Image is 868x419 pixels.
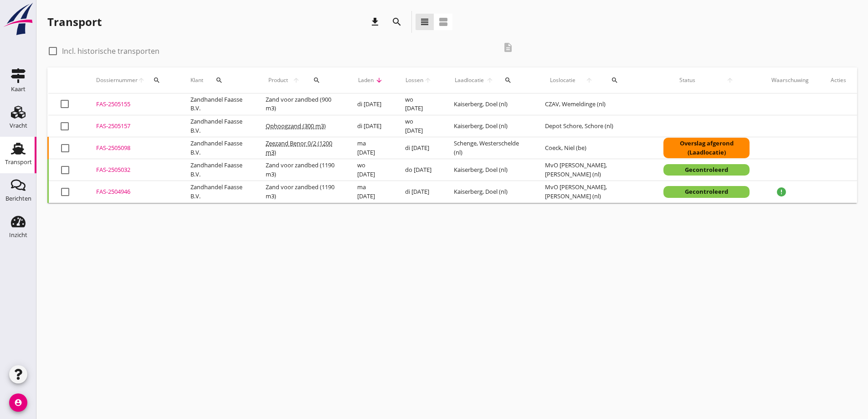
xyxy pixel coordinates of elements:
[346,181,394,203] td: ma [DATE]
[663,186,750,198] div: Gecontroleerd
[10,123,27,129] div: Vracht
[96,187,169,197] div: FAS-2504946
[534,159,652,181] td: MvO [PERSON_NAME], [PERSON_NAME] (nl)
[180,181,255,203] td: Zandhandel Faasse B.V.
[534,137,652,159] td: Coeck, Niel (be)
[370,16,380,27] i: download
[180,159,255,181] td: Zandhandel Faasse B.V.
[438,16,449,27] i: view_agenda
[443,93,534,115] td: Kaiserberg, Doel (nl)
[663,138,750,158] div: Overslag afgerond (Laadlocatie)
[443,159,534,181] td: Kaiserberg, Doel (nl)
[663,76,711,84] span: Status
[96,166,169,175] div: FAS-2505032
[313,77,320,84] i: search
[9,393,27,412] i: account_circle
[11,86,26,92] div: Kaart
[346,115,394,137] td: di [DATE]
[776,186,787,197] i: error
[62,47,159,56] label: Incl. historische transporten
[346,159,394,181] td: wo [DATE]
[443,115,534,137] td: Kaiserberg, Doel (nl)
[153,77,160,84] i: search
[357,76,375,84] span: Laden
[419,16,430,27] i: view_headline
[391,16,402,27] i: search
[266,76,290,84] span: Product
[5,196,31,202] div: Berichten
[180,93,255,115] td: Zandhandel Faasse B.V.
[2,2,35,36] img: logo-small.a267ee39.svg
[138,77,145,84] i: arrow_upward
[375,77,384,84] i: arrow_downward
[190,69,244,91] div: Klant
[266,122,326,130] span: Ophoogzand (300 m3)
[504,77,512,84] i: search
[5,159,32,165] div: Transport
[96,76,138,84] span: Dossiernummer
[454,76,485,84] span: Laadlocatie
[255,159,346,181] td: Zand voor zandbed (1190 m3)
[9,232,27,238] div: Inzicht
[663,164,750,176] div: Gecontroleerd
[394,137,442,159] td: di [DATE]
[96,100,169,109] div: FAS-2505155
[534,93,652,115] td: CZAV, Wemeldinge (nl)
[180,137,255,159] td: Zandhandel Faasse B.V.
[216,77,223,84] i: search
[346,137,394,159] td: ma [DATE]
[443,137,534,159] td: Schenge, Westerschelde (nl)
[394,93,442,115] td: wo [DATE]
[485,77,495,84] i: arrow_upward
[346,93,394,115] td: di [DATE]
[255,181,346,203] td: Zand voor zandbed (1190 m3)
[290,77,302,84] i: arrow_upward
[711,77,750,84] i: arrow_upward
[47,15,102,29] div: Transport
[545,76,580,84] span: Loslocatie
[771,76,809,84] div: Waarschuwing
[394,159,442,181] td: do [DATE]
[255,93,346,115] td: Zand voor zandbed (900 m3)
[443,181,534,203] td: Kaiserberg, Doel (nl)
[394,115,442,137] td: wo [DATE]
[394,181,442,203] td: di [DATE]
[831,76,846,84] div: Acties
[534,115,652,137] td: Depot Schore, Schore (nl)
[580,77,598,84] i: arrow_upward
[96,144,169,153] div: FAS-2505098
[266,139,332,156] span: Zeezand Benor 0/2 (1200 m3)
[424,77,432,84] i: arrow_upward
[611,77,618,84] i: search
[534,181,652,203] td: MvO [PERSON_NAME], [PERSON_NAME] (nl)
[405,76,424,84] span: Lossen
[96,122,169,131] div: FAS-2505157
[180,115,255,137] td: Zandhandel Faasse B.V.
